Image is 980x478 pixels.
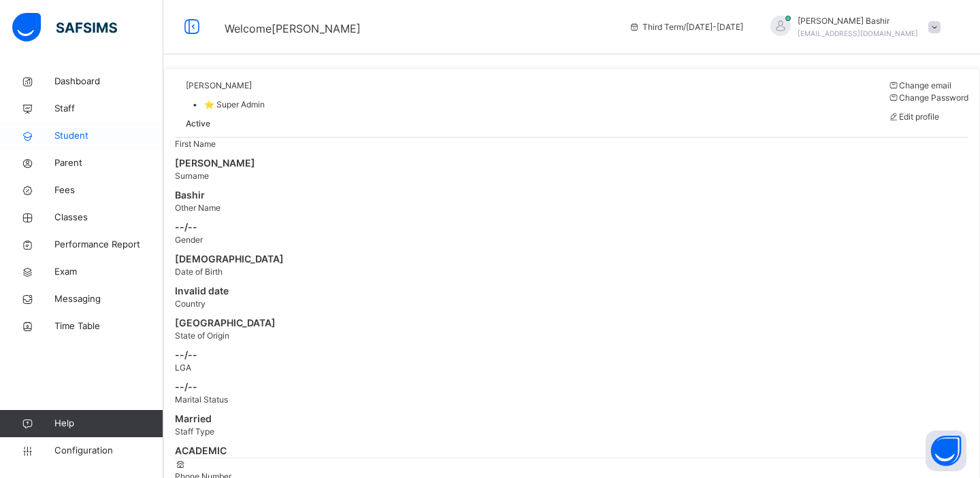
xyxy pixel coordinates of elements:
span: Change email [899,80,951,90]
span: --/-- [175,379,968,394]
span: Dashboard [54,75,163,88]
span: [GEOGRAPHIC_DATA] [175,315,968,330]
span: --/-- [175,220,968,234]
span: session/term information [629,21,743,33]
div: HamidBashir [757,15,947,39]
span: [PERSON_NAME] Bashir [798,15,918,27]
span: Edit profile [899,112,939,122]
span: Classes [54,211,163,224]
span: Messaging [54,292,163,306]
span: ⭐ Super Admin [204,99,265,111]
span: Country [175,298,206,309]
span: Configuration [54,444,163,458]
span: [EMAIL_ADDRESS][DOMAIN_NAME] [798,29,918,37]
span: Other Name [175,203,220,213]
img: safsims [12,13,117,41]
div: • [186,99,265,111]
span: Marital Status [175,394,228,405]
span: Bashir [175,188,968,202]
button: Open asap [926,430,966,471]
span: Staff Type [175,426,214,437]
span: [PERSON_NAME] [186,80,252,90]
span: Welcome [PERSON_NAME] [225,22,361,35]
span: Parent [54,156,163,170]
span: Help [54,417,163,430]
span: Invalid date [175,284,968,298]
span: Student [54,129,163,143]
span: First Name [175,139,216,149]
span: Surname [175,171,209,181]
span: Active [186,118,210,129]
span: [DEMOGRAPHIC_DATA] [175,252,968,266]
span: Time Table [54,320,163,333]
span: Exam [54,265,163,279]
span: --/-- [175,347,968,362]
span: Performance Report [54,238,163,252]
span: Gender [175,235,203,245]
span: Change Password [899,92,968,103]
span: [PERSON_NAME] [175,156,968,170]
span: Fees [54,184,163,197]
span: Staff [54,102,163,116]
span: Married [175,411,968,426]
span: Date of Birth [175,267,223,277]
span: LGA [175,362,191,373]
span: State of Origin [175,330,229,341]
span: ACADEMIC [175,443,968,458]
